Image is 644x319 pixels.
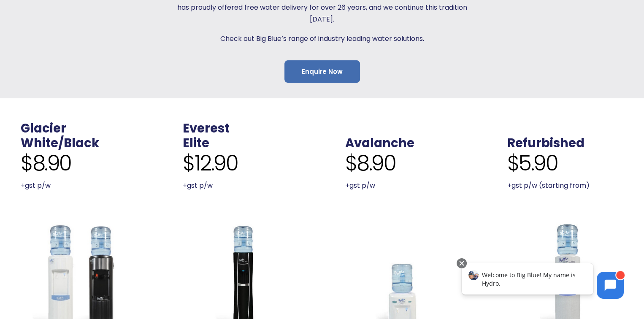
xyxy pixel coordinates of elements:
[183,151,238,176] span: $12.90
[183,180,299,192] p: +gst p/w
[345,180,461,192] p: +gst p/w
[21,180,137,192] p: +gst p/w
[507,135,584,151] a: Refurbished
[21,135,99,151] a: White/Black
[453,257,632,307] iframe: Chatbot
[345,135,414,151] a: Avalanche
[507,120,511,137] span: .
[183,135,209,151] a: Elite
[507,180,623,192] p: +gst p/w (starting from)
[507,151,558,176] span: $5.90
[345,151,396,176] span: $8.90
[284,60,360,83] a: Enquire Now
[345,120,349,137] span: .
[171,33,473,45] p: Check out Big Blue’s range of industry leading water solutions.
[21,120,66,137] a: Glacier
[21,151,71,176] span: $8.90
[183,120,230,137] a: Everest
